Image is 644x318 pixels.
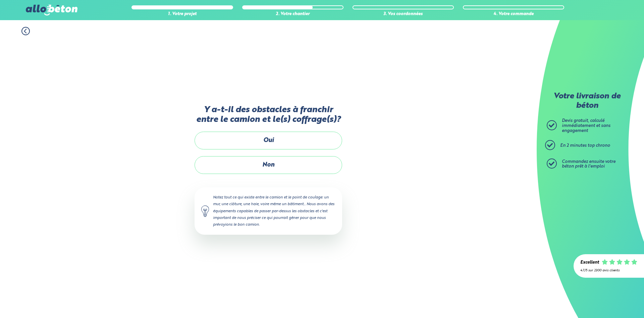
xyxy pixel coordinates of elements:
[242,12,343,17] div: 2. Votre chantier
[580,269,637,272] div: 4.7/5 sur 2300 avis clients
[195,156,342,174] label: Non
[26,5,77,15] img: allobéton
[562,160,615,169] span: Commandez ensuite votre béton prêt à l'emploi
[560,143,610,148] span: En 2 minutes top chrono
[584,292,637,311] iframe: Help widget launcher
[195,187,342,235] div: Notez tout ce qui existe entre le camion et le point de coulage: un mur, une clôture, une haie, v...
[548,92,626,110] p: Votre livraison de béton
[353,12,454,17] div: 3. Vos coordonnées
[195,105,342,125] label: Y a-t-il des obstacles à franchir entre le camion et le(s) coffrage(s)?
[463,12,564,17] div: 4. Votre commande
[195,132,342,149] label: Oui
[562,119,610,133] span: Devis gratuit, calculé immédiatement et sans engagement
[580,260,599,265] div: Excellent
[131,12,233,17] div: 1. Votre projet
